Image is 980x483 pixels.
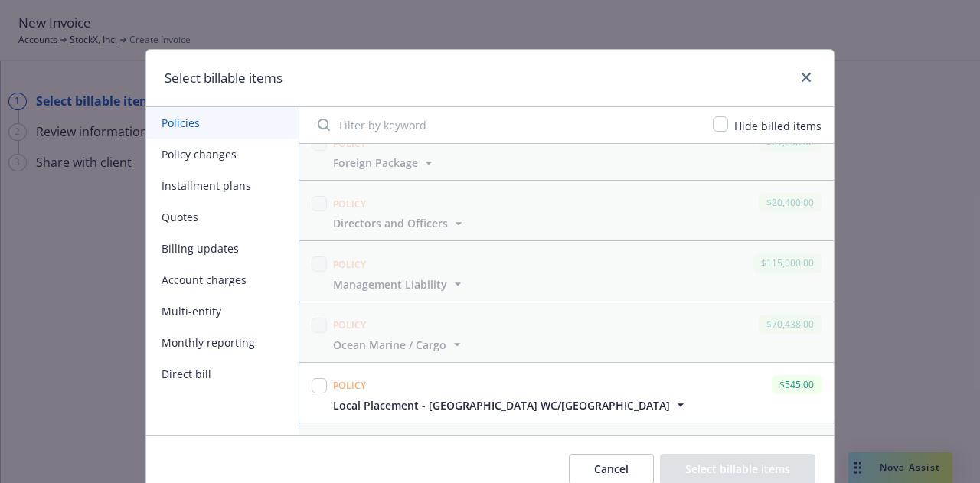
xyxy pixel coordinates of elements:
[333,197,367,210] span: Policy
[299,120,834,180] span: Policy$21,238.00Foreign Package
[299,302,834,362] span: Policy$70,438.00Ocean Marine / Cargo
[759,315,822,334] div: $70,438.00
[299,181,834,240] span: Policy$20,400.00Directors and Officers
[333,379,367,392] span: Policy
[333,137,367,150] span: Policy
[333,155,418,171] span: Foreign Package
[734,119,822,133] span: Hide billed items
[333,397,670,413] span: Local Placement - [GEOGRAPHIC_DATA] WC/[GEOGRAPHIC_DATA]
[299,241,834,301] span: Policy$115,000.00Management Liability
[146,358,299,390] button: Direct bill
[146,295,299,327] button: Multi-entity
[146,107,299,139] button: Policies
[333,276,465,292] button: Management Liability
[146,170,299,201] button: Installment plans
[146,201,299,233] button: Quotes
[759,193,822,212] div: $20,400.00
[753,253,822,273] div: $115,000.00
[333,215,466,231] button: Directors and Officers
[146,327,299,358] button: Monthly reporting
[772,375,822,394] div: $545.00
[333,337,465,353] button: Ocean Marine / Cargo
[333,397,688,413] button: Local Placement - [GEOGRAPHIC_DATA] WC/[GEOGRAPHIC_DATA]
[333,258,367,271] span: Policy
[165,68,283,88] h1: Select billable items
[797,68,815,86] a: close
[333,318,367,331] span: Policy
[146,233,299,264] button: Billing updates
[333,215,448,231] span: Directors and Officers
[333,155,436,171] button: Foreign Package
[309,109,704,140] input: Filter by keyword
[333,337,446,353] span: Ocean Marine / Cargo
[146,139,299,170] button: Policy changes
[333,276,447,292] span: Management Liability
[146,264,299,295] button: Account charges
